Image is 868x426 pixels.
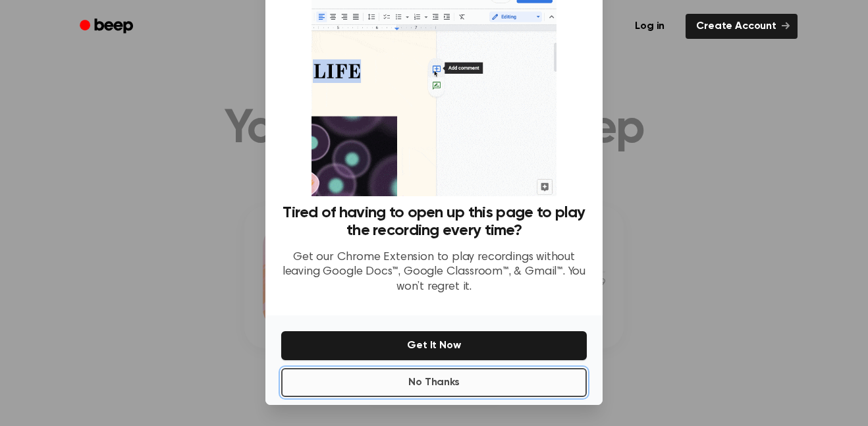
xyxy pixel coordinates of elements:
[281,368,587,397] button: No Thanks
[281,204,587,240] h3: Tired of having to open up this page to play the recording every time?
[70,14,145,40] a: Beep
[281,331,587,360] button: Get It Now
[686,14,798,39] a: Create Account
[281,250,587,295] p: Get our Chrome Extension to play recordings without leaving Google Docs™, Google Classroom™, & Gm...
[622,11,678,41] a: Log in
